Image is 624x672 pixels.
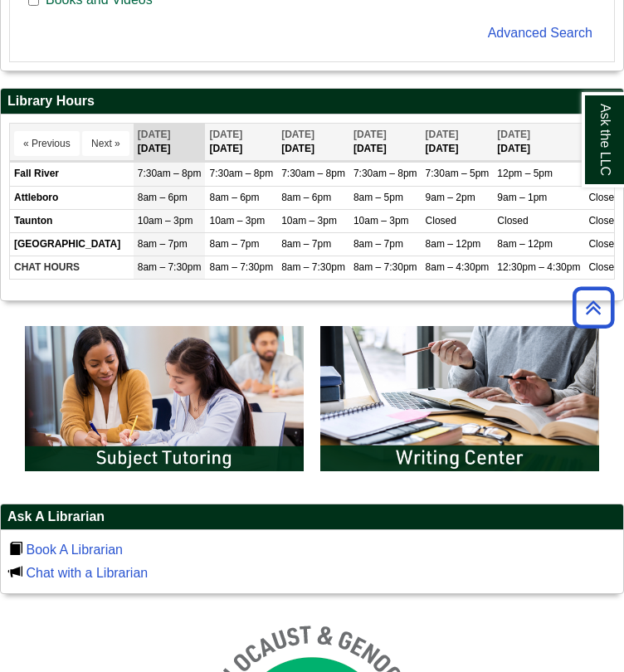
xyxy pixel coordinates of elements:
[281,129,314,140] span: [DATE]
[281,215,337,226] span: 10am – 3pm
[353,168,417,179] span: 7:30am – 8pm
[588,261,619,273] span: Closed
[209,192,259,203] span: 8am – 6pm
[10,232,134,256] td: [GEOGRAPHIC_DATA]
[353,261,417,273] span: 8am – 7:30pm
[497,129,530,140] span: [DATE]
[205,124,277,161] th: [DATE]
[426,129,459,140] span: [DATE]
[209,215,265,226] span: 10am – 3pm
[10,163,134,186] td: Fall River
[138,168,202,179] span: 7:30am – 8pm
[138,215,193,226] span: 10am – 3pm
[1,504,623,530] h2: Ask A Librarian
[138,192,188,203] span: 8am – 6pm
[567,296,620,319] a: Back to Top
[281,261,345,273] span: 8am – 7:30pm
[26,543,123,557] a: Book A Librarian
[17,318,607,487] div: slideshow
[138,238,188,250] span: 8am – 7pm
[497,215,528,226] span: Closed
[426,192,475,203] span: 9am – 2pm
[493,124,584,161] th: [DATE]
[588,192,619,203] span: Closed
[353,238,403,250] span: 8am – 7pm
[10,209,134,232] td: Taunton
[353,192,403,203] span: 8am – 5pm
[138,129,171,140] span: [DATE]
[497,168,553,179] span: 12pm – 5pm
[497,261,580,273] span: 12:30pm – 4:30pm
[209,261,273,273] span: 8am – 7:30pm
[497,238,553,250] span: 8am – 12pm
[281,168,345,179] span: 7:30am – 8pm
[497,192,547,203] span: 9am – 1pm
[14,131,80,156] button: « Previous
[426,215,456,226] span: Closed
[1,89,623,114] h2: Library Hours
[426,168,490,179] span: 7:30am – 5pm
[281,192,331,203] span: 8am – 6pm
[209,238,259,250] span: 8am – 7pm
[134,124,206,161] th: [DATE]
[277,124,349,161] th: [DATE]
[488,26,592,40] a: Advanced Search
[349,124,422,161] th: [DATE]
[17,318,312,480] img: Subject Tutoring Information
[138,261,202,273] span: 8am – 7:30pm
[82,131,129,156] button: Next »
[426,261,490,273] span: 8am – 4:30pm
[10,186,134,209] td: Attleboro
[353,215,409,226] span: 10am – 3pm
[312,318,607,480] img: Writing Center Information
[281,238,331,250] span: 8am – 7pm
[588,238,619,250] span: Closed
[426,238,481,250] span: 8am – 12pm
[10,256,134,280] td: CHAT HOURS
[422,124,494,161] th: [DATE]
[353,129,387,140] span: [DATE]
[209,168,273,179] span: 7:30am – 8pm
[588,215,619,226] span: Closed
[209,129,242,140] span: [DATE]
[26,566,148,580] a: Chat with a Librarian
